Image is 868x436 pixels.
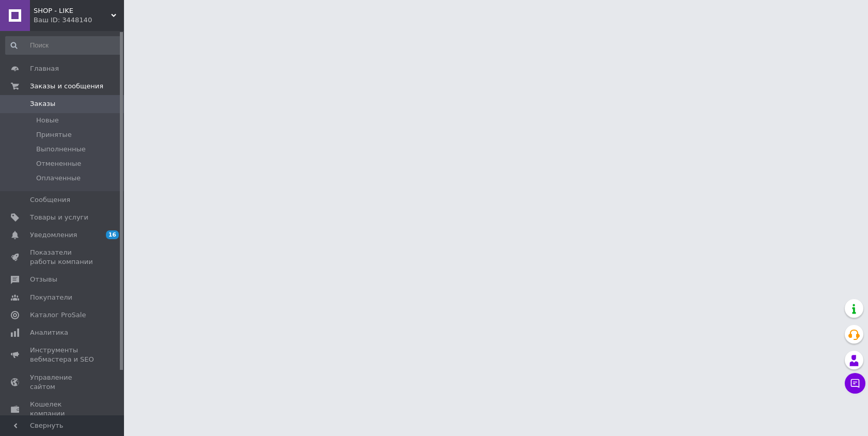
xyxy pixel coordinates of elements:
input: Поиск [5,36,122,55]
span: Сообщения [30,195,70,205]
span: Каталог ProSale [30,310,86,320]
span: Управление сайтом [30,373,96,392]
span: Оплаченные [36,174,81,183]
span: Показатели работы компании [30,248,96,267]
span: Аналитика [30,328,68,337]
span: Покупатели [30,293,72,302]
div: Ваш ID: 3448140 [34,15,124,25]
span: Главная [30,64,59,73]
span: Заказы и сообщения [30,82,103,91]
span: Отзывы [30,275,57,284]
span: Принятые [36,130,72,139]
span: Кошелек компании [30,400,96,418]
span: Отмененные [36,159,81,168]
span: Выполненные [36,145,86,154]
span: Уведомления [30,230,77,240]
span: 16 [106,230,119,239]
span: Новые [36,116,59,125]
span: Инструменты вебмастера и SEO [30,346,96,364]
span: SHOP - LIKE [34,6,111,15]
button: Чат с покупателем [845,373,865,394]
span: Заказы [30,99,55,108]
span: Товары и услуги [30,213,88,222]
